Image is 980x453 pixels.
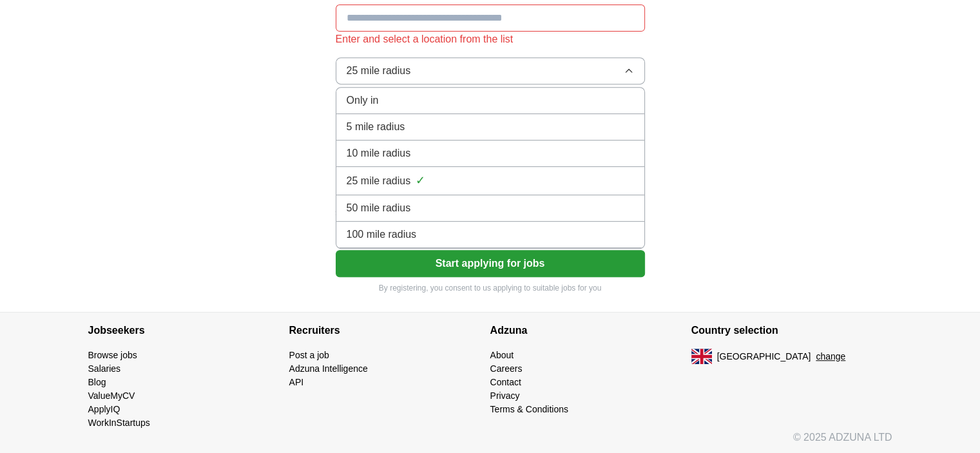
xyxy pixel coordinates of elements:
a: Contact [490,377,521,387]
span: 10 mile radius [347,146,411,161]
a: Careers [490,363,523,374]
span: 50 mile radius [347,200,411,216]
span: 5 mile radius [347,119,405,135]
h4: Country selection [691,313,892,349]
span: 25 mile radius [347,173,411,189]
a: Terms & Conditions [490,404,568,414]
a: ValueMyCV [88,390,135,401]
button: change [816,350,845,363]
a: Browse jobs [88,350,137,360]
a: ApplyIQ [88,404,120,414]
a: WorkInStartups [88,418,150,428]
a: Salaries [88,363,121,374]
button: Start applying for jobs [336,250,645,277]
a: Blog [88,377,106,387]
a: API [289,377,304,387]
div: Enter and select a location from the list [336,32,645,47]
button: 25 mile radius [336,57,645,84]
a: Adzuna Intelligence [289,363,368,374]
p: By registering, you consent to us applying to suitable jobs for you [336,282,645,294]
span: ✓ [416,172,425,189]
img: UK flag [691,349,712,364]
span: 25 mile radius [347,63,411,79]
a: Post a job [289,350,329,360]
a: About [490,350,514,360]
span: [GEOGRAPHIC_DATA] [717,350,811,363]
a: Privacy [490,390,520,401]
span: 100 mile radius [347,227,417,242]
span: Only in [347,93,379,108]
